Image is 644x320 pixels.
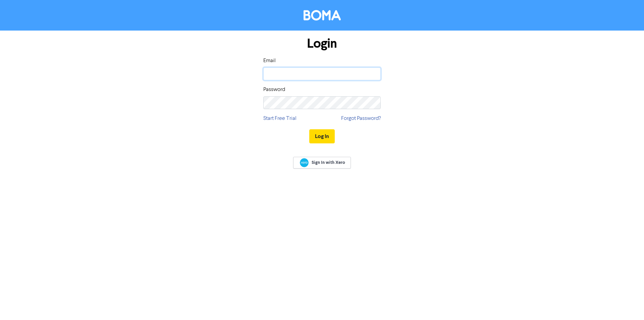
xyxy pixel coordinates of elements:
[263,57,276,65] label: Email
[300,158,309,167] img: Xero logo
[309,129,335,143] button: Log In
[263,86,285,94] label: Password
[610,288,644,320] iframe: Chat Widget
[312,159,345,166] span: Sign In with Xero
[304,10,341,20] img: BOMA Logo
[263,115,297,123] a: Start Free Trial
[263,36,381,51] h1: Login
[341,115,381,123] a: Forgot Password?
[293,157,351,169] a: Sign In with Xero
